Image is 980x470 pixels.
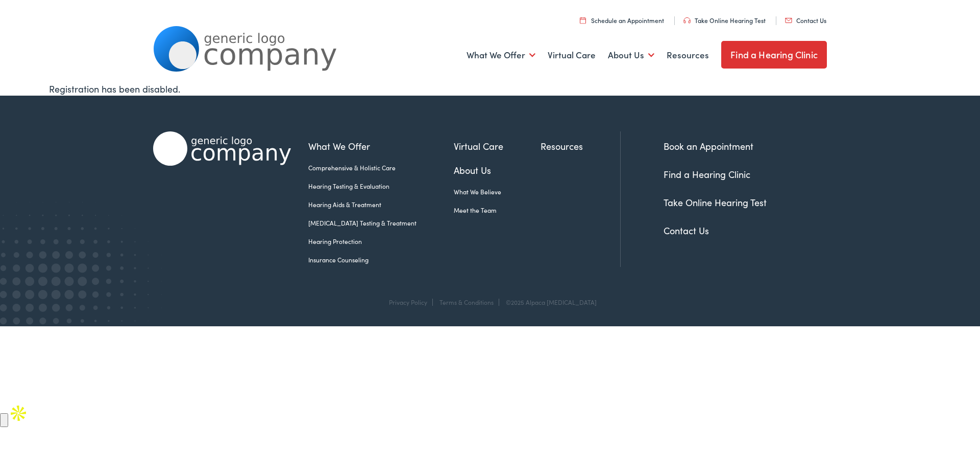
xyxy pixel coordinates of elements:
a: What We Believe [454,187,541,196]
a: Take Online Hearing Test [683,16,766,25]
a: Contact Us [664,224,709,237]
a: Hearing Aids & Treatment [308,200,454,209]
a: Hearing Protection [308,237,454,246]
a: What We Offer [467,36,535,74]
a: What We Offer [308,139,454,153]
a: [MEDICAL_DATA] Testing & Treatment [308,218,454,228]
a: Book an Appointment [664,140,753,152]
a: Privacy Policy [389,298,427,306]
a: About Us [454,163,541,177]
div: Registration has been disabled. [49,82,931,96]
a: Virtual Care [454,139,541,153]
a: Take Online Hearing Test [664,196,767,209]
a: Hearing Testing & Evaluation [308,182,454,191]
img: utility icon [785,18,792,23]
a: Insurance Counseling [308,255,454,264]
img: Alpaca Audiology [153,131,291,166]
a: Virtual Care [548,36,596,74]
img: utility icon [683,17,691,24]
a: Resources [541,139,620,153]
img: Apollo [8,403,29,423]
a: Schedule an Appointment [580,16,664,25]
img: utility icon [580,17,586,24]
div: ©2025 Alpaca [MEDICAL_DATA] [501,299,597,306]
a: Comprehensive & Holistic Care [308,163,454,172]
a: Contact Us [785,16,826,25]
a: Find a Hearing Clinic [721,41,827,69]
a: Meet the Team [454,206,541,215]
a: Terms & Conditions [439,298,494,306]
a: Find a Hearing Clinic [664,168,750,181]
a: About Us [608,36,654,74]
a: Resources [667,36,709,74]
